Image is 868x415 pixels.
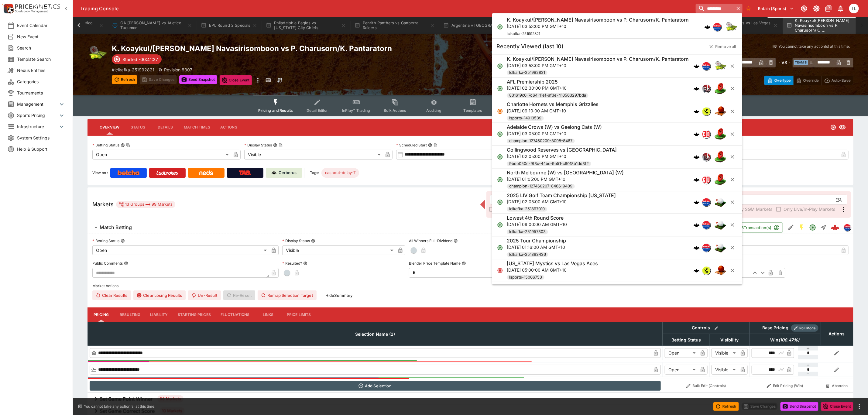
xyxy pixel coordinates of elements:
[793,76,822,85] button: Override
[735,222,783,233] button: 23Transaction(s)
[702,221,711,229] div: lclkafka
[744,4,753,13] button: No Bookmarks
[751,381,818,391] button: Edit Pricing (Win)
[2,2,14,15] img: PriceKinetics Logo
[507,85,588,91] p: [DATE] 02:30:00 PM GMT+10
[830,124,836,130] svg: Open
[849,4,859,13] div: Trent Lewis
[17,146,65,152] span: Help & Support
[702,130,710,138] img: championdata.png
[497,177,503,183] svg: Open
[791,324,818,332] div: Show/hide Price Roll mode configuration.
[152,120,179,135] button: Details
[507,124,602,131] h6: Adelaide Crows (W) vs Geelong Cats (W)
[712,348,738,358] div: Visible
[17,56,65,62] span: Template Search
[17,90,65,96] span: Tournaments
[702,176,710,183] img: championdata.png
[714,60,726,72] img: tennis.png
[92,201,114,208] h5: Markets
[702,85,710,93] img: pricekinetics.png
[713,402,739,411] button: Refresh
[87,44,107,63] img: tennis.png
[507,206,547,212] span: lclkafka-251897010
[702,108,710,115] img: lsports.jpeg
[694,177,700,183] img: logo-cerberus.svg
[216,307,255,322] button: Fluctuations
[112,44,483,53] h2: Copy To Clipboard
[694,199,700,205] div: cerberus
[694,267,700,273] div: cerberus
[282,245,396,255] div: Visible
[856,403,863,410] button: more
[764,76,794,85] button: Overtype
[244,150,383,159] div: Visible
[778,59,790,66] h6: - VS -
[384,108,406,113] span: Bulk Actions
[507,274,544,280] span: lsports-15006753
[497,222,503,228] svg: Open
[462,261,466,266] button: Blender Price Template Name
[348,331,402,338] span: Selection Name (2)
[702,153,711,161] div: pricekinetics
[799,3,810,14] button: Connected to PK
[121,239,125,243] button: Betting Status
[112,75,137,84] button: Refresh
[90,381,661,391] button: Add Selection
[702,266,711,275] div: lsports
[396,142,427,148] p: Scheduled Start
[507,23,689,29] p: [DATE] 03:53:00 PM GMT+10
[496,43,564,50] h5: Recently Viewed (last 10)
[803,77,819,84] p: Override
[133,290,186,300] button: Clear Losing Results
[696,4,734,13] input: search
[507,215,564,221] h6: Lowest 4th Round Score
[702,130,711,139] div: championdata
[17,112,58,118] span: Sports Pricing
[108,17,196,34] button: CA Sarmiento vs Atletico Tucuman
[694,63,700,69] div: cerberus
[694,108,700,115] div: cerberus
[322,290,356,300] button: HideSummary
[702,221,710,229] img: lclkafka.png
[266,168,302,178] a: Cerberus
[834,194,845,205] button: Open
[239,170,252,175] img: TabNZ
[321,168,359,178] div: Betting Target: cerberus
[712,365,738,375] div: Visible
[702,175,711,184] div: championdata
[844,224,851,231] img: lclkafka
[507,79,558,85] h6: AFL Premiership 2025
[92,168,108,178] label: View on :
[188,290,221,300] span: Un-Result
[702,62,711,70] div: lclkafka
[279,143,283,147] button: Copy To Clipboard
[126,143,130,147] button: Copy To Clipboard
[712,324,720,332] button: Bulk edit
[714,242,726,254] img: golf.png
[124,120,152,135] button: Status
[15,10,48,13] img: Sportsbook Management
[220,75,252,85] button: Close Event
[507,267,598,273] p: [DATE] 05:00:00 AM GMT+10
[254,75,262,85] button: more
[764,76,853,85] div: Start From
[665,348,698,358] div: Open
[497,24,503,30] svg: Open
[92,290,131,300] button: Clear Results
[307,108,328,113] span: Detail Editor
[760,324,791,332] div: Base Pricing
[507,17,689,23] h6: K. Koaykul/[PERSON_NAME] Navasirisomboon vs P. Charusorn/K. Pantaratorn
[253,95,687,116] div: Event type filters
[507,221,567,228] p: [DATE] 09:00:00 AM GMT+10
[785,222,796,233] button: Edit Detail
[714,336,745,344] span: Visibility
[118,201,173,208] div: 13 Groups 99 Markets
[199,170,213,175] img: Neds
[434,143,438,147] button: Copy To Clipboard
[694,245,700,251] img: logo-cerberus.svg
[92,142,119,148] p: Betting Status
[244,142,272,148] p: Display Status
[427,108,441,113] span: Auditing
[694,63,700,69] img: logo-cerberus.svg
